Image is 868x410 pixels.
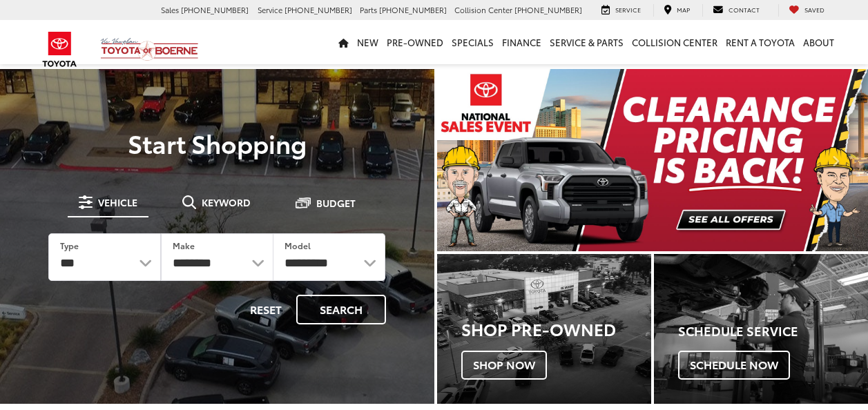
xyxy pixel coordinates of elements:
[437,254,651,404] div: Toyota
[461,351,547,380] span: Shop Now
[498,20,546,64] a: Finance
[100,37,199,61] img: Vic Vaughan Toyota of Boerne
[284,240,311,251] label: Model
[258,4,282,15] span: Service
[729,5,760,14] span: Contact
[546,20,628,64] a: Service & Parts: Opens in a new tab
[383,20,447,64] a: Pre-Owned
[514,4,582,15] span: [PHONE_NUMBER]
[181,4,249,15] span: [PHONE_NUMBER]
[447,20,498,64] a: Specials
[678,324,868,338] h4: Schedule Service
[60,240,79,251] label: Type
[238,295,293,324] button: Reset
[654,254,868,404] a: Schedule Service Schedule Now
[615,5,641,14] span: Service
[803,97,868,224] button: Click to view next picture.
[284,4,352,15] span: [PHONE_NUMBER]
[316,198,356,208] span: Budget
[353,20,383,64] a: New
[437,97,502,224] button: Click to view previous picture.
[778,4,835,17] a: My Saved Vehicles
[591,4,651,17] a: Service
[161,4,179,15] span: Sales
[379,4,447,15] span: [PHONE_NUMBER]
[722,20,799,64] a: Rent a Toyota
[804,5,824,14] span: Saved
[653,4,700,17] a: Map
[98,197,137,207] span: Vehicle
[678,351,790,380] span: Schedule Now
[296,295,386,324] button: Search
[360,4,377,15] span: Parts
[34,27,86,72] img: Toyota
[334,20,353,64] a: Home
[454,4,512,15] span: Collision Center
[702,4,770,17] a: Contact
[173,240,195,251] label: Make
[202,197,251,207] span: Keyword
[799,20,838,64] a: About
[628,20,722,64] a: Collision Center
[437,254,651,404] a: Shop Pre-Owned Shop Now
[29,129,405,157] p: Start Shopping
[461,320,651,338] h3: Shop Pre-Owned
[654,254,868,404] div: Toyota
[677,5,690,14] span: Map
